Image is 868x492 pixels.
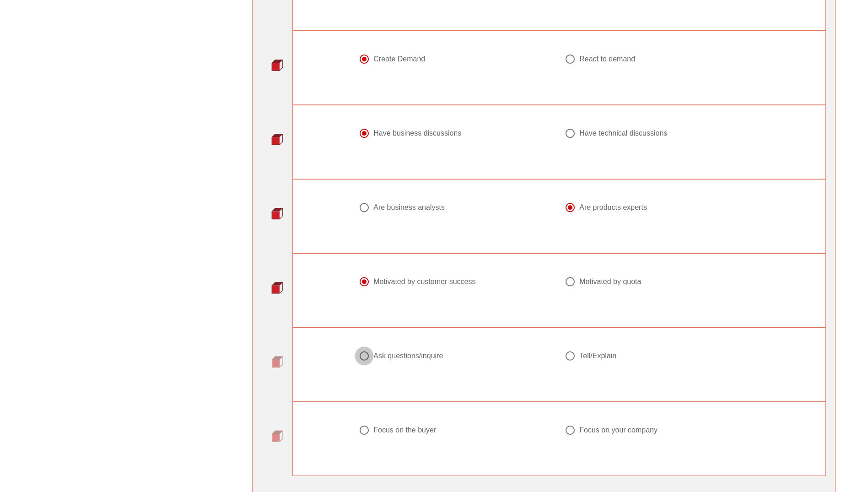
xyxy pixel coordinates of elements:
[579,351,616,361] div: Tell/Explain
[373,277,475,286] div: Motivated by customer success
[579,129,667,138] div: Have technical discussions
[271,133,283,145] img: question-bullet-actve.png
[579,203,647,212] div: Are products experts
[373,426,436,435] div: Focus on the buyer
[579,277,641,286] div: Motivated by quota
[579,55,635,64] div: React to demand
[271,208,283,219] img: question-bullet-actve.png
[271,356,283,368] img: question-bullet.png
[579,426,658,435] div: Focus on your company
[373,55,425,64] div: Create Demand
[271,282,283,294] img: question-bullet-actve.png
[373,129,461,138] div: Have business discussions
[373,203,445,212] div: Are business analysts
[271,430,283,442] img: question-bullet.png
[373,351,443,361] div: Ask questions/inquire
[271,59,283,71] img: question-bullet-actve.png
